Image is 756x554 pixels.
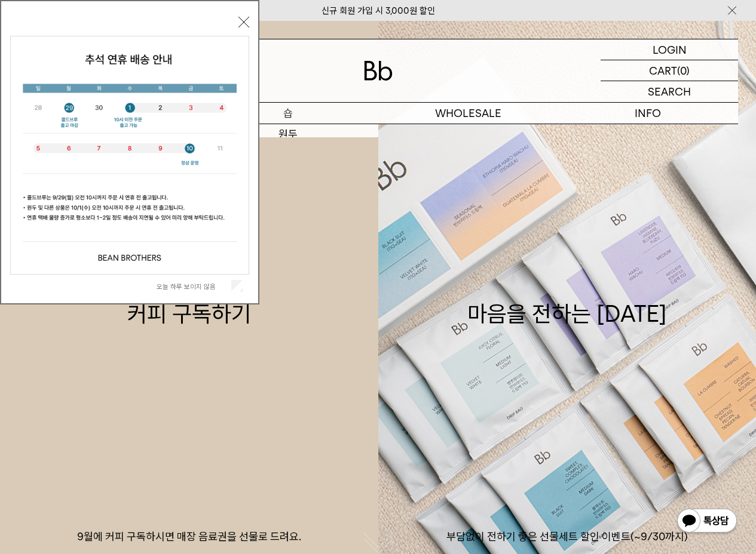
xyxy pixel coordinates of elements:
[676,507,738,536] img: 카카오톡 채널 1:1 채팅 버튼
[648,81,691,102] p: SEARCH
[238,17,249,27] button: 닫기
[157,282,229,291] label: 오늘 하루 보이지 않음
[649,60,677,81] p: CART
[653,39,687,60] p: LOGIN
[322,5,435,16] a: 신규 회원 가입 시 3,000원 할인
[558,103,738,124] p: INFO
[601,39,738,60] a: LOGIN
[601,60,738,81] a: CART (0)
[198,103,378,124] a: 숍
[378,103,558,124] p: WHOLESALE
[198,124,378,144] a: 원두
[467,266,667,330] div: 마음을 전하는 [DATE]
[677,60,690,81] p: (0)
[11,36,249,274] img: 5e4d662c6b1424087153c0055ceb1a13_140731.jpg
[364,61,393,81] img: 로고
